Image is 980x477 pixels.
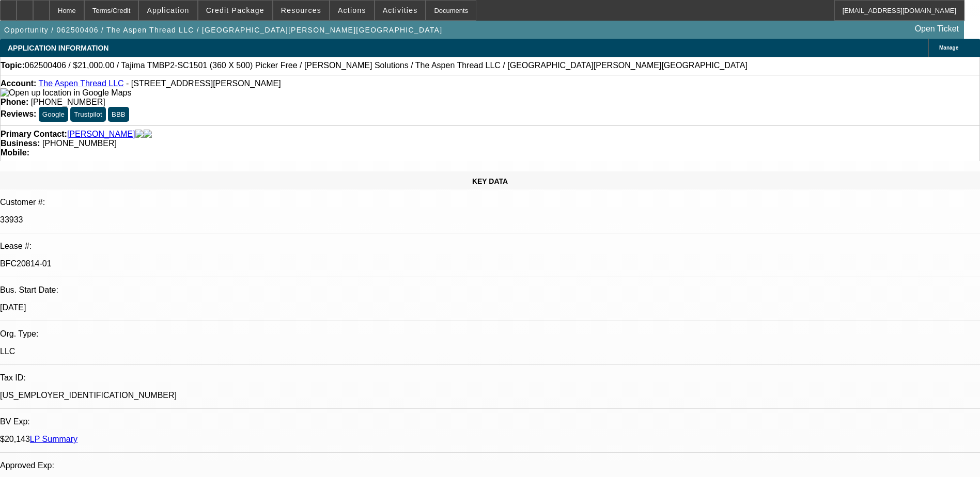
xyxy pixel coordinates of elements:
[472,177,508,185] span: KEY DATA
[273,1,329,20] button: Resources
[144,130,152,139] img: linkedin-icon.png
[1,109,36,118] strong: Reviews:
[70,107,105,122] button: Trustpilot
[67,130,135,139] a: [PERSON_NAME]
[42,139,117,148] span: [PHONE_NUMBER]
[147,6,189,14] span: Application
[1,79,36,88] strong: Account:
[198,1,272,20] button: Credit Package
[338,6,366,14] span: Actions
[375,1,426,20] button: Activities
[1,130,67,139] strong: Primary Contact:
[25,61,748,70] span: 062500406 / $21,000.00 / Tajima TMBP2-SC1501 (360 X 500) Picker Free / [PERSON_NAME] Solutions / ...
[911,20,963,38] a: Open Ticket
[1,88,131,97] a: View Google Maps
[31,98,105,106] span: [PHONE_NUMBER]
[39,107,68,122] button: Google
[1,139,40,148] strong: Business:
[4,26,442,34] span: Opportunity / 062500406 / The Aspen Thread LLC / [GEOGRAPHIC_DATA][PERSON_NAME][GEOGRAPHIC_DATA]
[135,130,144,139] img: facebook-icon.png
[281,6,321,14] span: Resources
[8,44,108,52] span: APPLICATION INFORMATION
[1,98,28,106] strong: Phone:
[383,6,418,14] span: Activities
[126,79,281,88] span: - [STREET_ADDRESS][PERSON_NAME]
[30,435,77,443] a: LP Summary
[139,1,197,20] button: Application
[330,1,374,20] button: Actions
[206,6,265,14] span: Credit Package
[38,79,123,88] a: The Aspen Thread LLC
[108,107,129,122] button: BBB
[939,45,958,51] span: Manage
[1,88,131,98] img: Open up location in Google Maps
[1,148,29,157] strong: Mobile:
[1,61,25,70] strong: Topic:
